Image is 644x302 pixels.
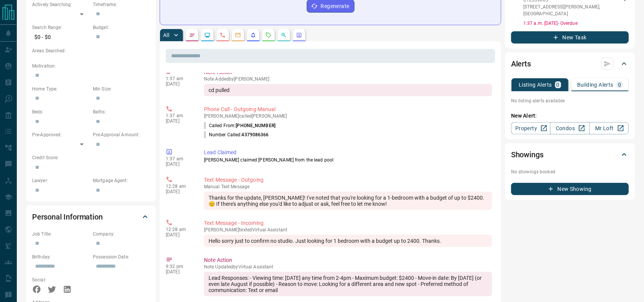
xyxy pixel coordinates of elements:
p: Areas Searched: [32,47,150,54]
p: Building Alerts [577,82,613,87]
span: 4379086366 [242,132,269,137]
p: 1:37 am [166,113,193,118]
p: Called From: [204,122,275,129]
p: No listing alerts available [511,97,629,104]
svg: Opportunities [281,32,287,38]
p: No showings booked [511,168,629,175]
p: Note Updated by Virtual Assistant [204,264,492,270]
p: 12:28 am [166,227,193,232]
div: Alerts [511,55,629,73]
span: manual [204,184,220,189]
span: [PHONE_NUMBER] [236,123,275,128]
p: Job Title: [32,231,89,237]
p: [DATE] [166,161,193,167]
p: 0 [618,82,621,87]
p: 9:32 pm [166,264,193,269]
svg: Notes [189,32,195,38]
svg: Lead Browsing Activity [204,32,210,38]
p: Phone Call - Outgoing Manual [204,105,492,113]
p: Note Action [204,256,492,264]
p: Text Message - Incoming [204,219,492,227]
h2: Alerts [511,58,531,70]
p: Min Size: [93,86,150,92]
svg: Emails [235,32,241,38]
p: Timeframe: [93,1,150,8]
p: All [163,32,169,38]
p: 0 [557,82,560,87]
p: Beds: [32,108,89,115]
p: 1:37 am [166,156,193,161]
p: Credit Score: [32,154,150,161]
p: Company: [93,231,150,237]
p: [DATE] [166,269,193,275]
p: [DATE] [166,232,193,237]
p: [STREET_ADDRESS][PERSON_NAME] , [GEOGRAPHIC_DATA] [523,3,621,17]
p: Text Message - Outgoing [204,176,492,184]
div: Showings [511,145,629,164]
button: New Showing [511,183,629,195]
p: Home Type: [32,86,89,92]
svg: Calls [220,32,226,38]
p: 12:28 am [166,184,193,189]
p: Birthday: [32,254,89,260]
p: Actively Searching: [32,1,89,8]
p: Lawyer: [32,177,89,184]
h2: Personal Information [32,211,103,223]
p: Motivation: [32,63,150,69]
p: Social: [32,276,89,283]
p: Baths: [93,108,150,115]
p: [DATE] [166,118,193,124]
div: Lead Responses: - Viewing time: [DATE] any time from 2-4pm - Maximum budget: $2400 - Move-in date... [204,272,492,296]
svg: Agent Actions [296,32,302,38]
p: Budget: [93,24,150,31]
div: Personal Information [32,208,150,226]
p: Number Called: [204,131,269,138]
p: New Alert: [511,112,629,120]
svg: Requests [265,32,272,38]
p: [PERSON_NAME] claimed [PERSON_NAME] from the lead pool [204,157,492,163]
p: Pre-Approved: [32,131,89,138]
p: Pre-Approval Amount: [93,131,150,138]
div: Thanks for the update, [PERSON_NAME]! I've noted that you're looking for a 1-bedroom with a budge... [204,192,492,210]
p: Mortgage Agent: [93,177,150,184]
button: New Task [511,31,629,44]
a: Condos [550,122,589,134]
p: [DATE] [166,81,193,87]
p: [PERSON_NAME] called [PERSON_NAME] [204,113,492,119]
p: [PERSON_NAME] texted Virtual Assistant [204,227,492,233]
p: Search Range: [32,24,89,31]
svg: Listing Alerts [250,32,256,38]
p: [DATE] [166,189,193,194]
p: Note Added by [PERSON_NAME] [204,76,492,82]
a: Property [511,122,550,134]
p: 1:37 a.m. [DATE] - Overdue [523,20,629,27]
a: Mr.Loft [589,122,629,134]
p: Lead Claimed [204,149,492,157]
p: Possession Date: [93,254,150,260]
div: Hello sorry just to confirm no studio. Just looking for 1 bedroom with a budget up to 2400. Thanks. [204,235,492,247]
p: $0 - $0 [32,31,89,44]
p: Text Message [204,184,492,189]
h2: Showings [511,149,544,161]
div: cd pulled [204,84,492,96]
p: Listing Alerts [519,82,552,87]
p: 1:37 am [166,76,193,81]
